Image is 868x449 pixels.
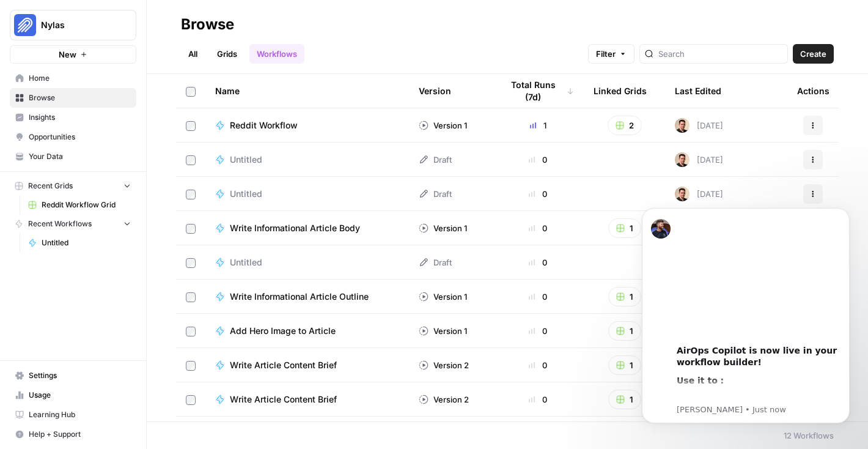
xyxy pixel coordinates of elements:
div: 0 [502,325,574,337]
div: 0 [502,256,574,269]
a: Add Hero Image to Article [215,325,399,337]
span: Untitled [230,188,262,200]
div: Actions [797,74,829,108]
a: Settings [10,366,136,385]
div: Version 1 [419,291,467,303]
a: Usage [10,385,136,405]
a: Grids [210,44,245,64]
button: Recent Grids [10,177,136,195]
a: Untitled [215,256,399,269]
span: Reddit Workflow Grid [42,199,131,210]
span: Create [800,48,826,60]
span: Browse [29,92,131,103]
span: Untitled [42,237,131,248]
div: Version 1 [419,119,467,132]
div: Version 1 [419,325,467,337]
span: Settings [29,370,131,381]
span: Untitled [230,154,262,166]
button: New [10,45,136,64]
a: Untitled [23,233,136,253]
span: Write Informational Article Outline [230,291,369,303]
span: Your Data [29,151,131,162]
div: [DATE] [675,152,723,167]
button: Workspace: Nylas [10,10,136,40]
div: 0 [502,393,574,406]
span: Untitled [230,256,262,269]
span: Opportunities [29,132,131,143]
span: Learning Hub [29,409,131,420]
a: Write Article Content Brief [215,393,399,406]
div: Version 2 [419,359,469,371]
span: Add Hero Image to Article [230,325,336,337]
div: 0 [502,222,574,234]
img: gil0f6i61hglu97k27e6kaz2hjsm [675,152,690,167]
div: Last Edited [675,74,721,108]
div: 0 [502,188,574,200]
span: Filter [596,48,616,60]
div: Draft [419,256,452,269]
button: 1 [608,218,641,238]
a: Write Informational Article Outline [215,291,399,303]
span: Nylas [41,19,115,31]
div: Linked Grids [594,74,647,108]
div: [DATE] [675,187,723,201]
div: Version 1 [419,222,467,234]
span: Usage [29,390,131,401]
a: All [181,44,205,64]
button: Create [793,44,834,64]
div: Draft [419,154,452,166]
input: Search [658,48,782,60]
a: Your Data [10,147,136,166]
div: 1 [502,119,574,132]
div: Version [419,74,451,108]
span: New [59,48,76,61]
button: Filter [588,44,634,64]
div: 0 [502,291,574,303]
button: Recent Workflows [10,215,136,233]
a: Browse [10,88,136,108]
a: Write Informational Article Body [215,222,399,234]
a: Workflows [249,44,304,64]
div: Total Runs (7d) [502,74,574,108]
a: Write Article Content Brief [215,359,399,371]
span: Insights [29,112,131,123]
div: Version 2 [419,393,469,406]
button: 1 [608,287,641,306]
img: Nylas Logo [14,14,36,36]
span: Write Article Content Brief [230,393,337,406]
a: Insights [10,108,136,127]
a: Learning Hub [10,405,136,425]
button: 1 [608,355,641,375]
img: gil0f6i61hglu97k27e6kaz2hjsm [675,118,690,133]
a: Reddit Workflow [215,119,399,132]
span: Write Article Content Brief [230,359,337,371]
button: Help + Support [10,425,136,444]
span: Write Informational Article Body [230,222,360,234]
a: Home [10,69,136,88]
div: 0 [502,154,574,166]
span: Recent Workflows [28,218,92,229]
span: Home [29,73,131,84]
span: Reddit Workflow [230,119,298,132]
a: Untitled [215,188,399,200]
a: Reddit Workflow Grid [23,195,136,215]
img: gil0f6i61hglu97k27e6kaz2hjsm [675,187,690,201]
div: Draft [419,188,452,200]
button: 1 [608,321,641,341]
div: Name [215,74,399,108]
span: Recent Grids [28,180,73,191]
div: Browse [181,15,234,34]
span: Help + Support [29,429,131,440]
button: 2 [608,116,642,135]
div: [DATE] [675,118,723,133]
div: 0 [502,359,574,371]
button: 1 [608,390,641,409]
